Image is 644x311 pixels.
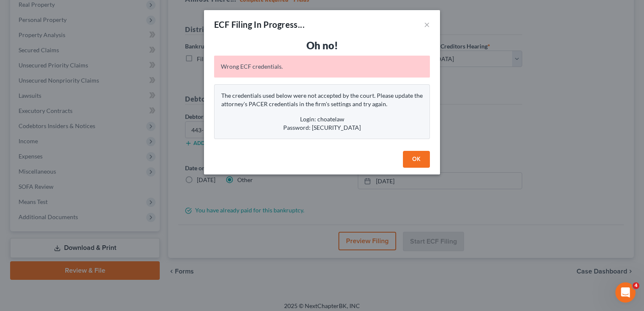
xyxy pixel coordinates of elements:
span: 4 [633,282,639,289]
div: Login: choatelaw [221,115,423,123]
div: Password: [SECURITY_DATA] [221,123,423,132]
div: ECF Filing In Progress... [214,19,305,30]
button: OK [403,151,430,168]
iframe: Intercom live chat [615,282,636,303]
p: The credentials used below were not accepted by the court. Please update the attorney's PACER cre... [221,91,423,108]
h3: Oh no! [214,39,430,52]
div: Wrong ECF credentials. [214,56,430,78]
button: × [424,19,430,29]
